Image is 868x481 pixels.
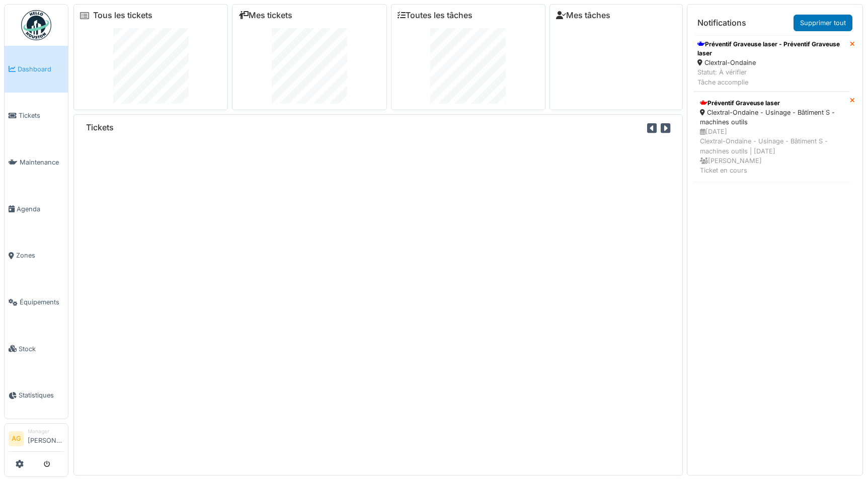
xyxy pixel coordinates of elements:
[20,297,64,307] span: Équipements
[697,18,746,28] h6: Notifications
[700,99,843,108] div: Préventif Graveuse laser
[5,93,68,139] a: Tickets
[5,372,68,419] a: Statistiques
[693,35,850,92] a: Préventif Graveuse laser - Préventif Graveuse laser Clextral-Ondaine Statut: À vérifierTâche acco...
[28,428,64,449] li: [PERSON_NAME]
[697,40,846,58] div: Préventif Graveuse laser - Préventif Graveuse laser
[9,431,24,446] li: AG
[693,92,850,182] a: Préventif Graveuse laser Clextral-Ondaine - Usinage - Bâtiment S - machines outils [DATE]Clextral...
[5,279,68,326] a: Équipements
[5,139,68,186] a: Maintenance
[700,127,843,175] div: [DATE] Clextral-Ondaine - Usinage - Bâtiment S - machines outils | [DATE] [PERSON_NAME] Ticket en...
[18,64,64,74] span: Dashboard
[239,11,292,20] a: Mes tickets
[556,11,610,20] a: Mes tâches
[19,344,64,354] span: Stock
[5,232,68,279] a: Zones
[86,123,114,132] h6: Tickets
[398,11,472,20] a: Toutes les tâches
[21,10,51,40] img: Badge_color-CXgf-gQk.svg
[5,186,68,232] a: Agenda
[20,157,64,167] span: Maintenance
[28,428,64,435] div: Manager
[5,46,68,93] a: Dashboard
[5,326,68,372] a: Stock
[19,390,64,400] span: Statistiques
[700,108,843,127] div: Clextral-Ondaine - Usinage - Bâtiment S - machines outils
[697,67,846,87] div: Statut: À vérifier Tâche accomplie
[697,58,846,67] div: Clextral-Ondaine
[93,11,152,20] a: Tous les tickets
[794,15,852,31] a: Supprimer tout
[9,428,64,452] a: AG Manager[PERSON_NAME]
[16,251,64,260] span: Zones
[19,111,64,120] span: Tickets
[17,204,64,214] span: Agenda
